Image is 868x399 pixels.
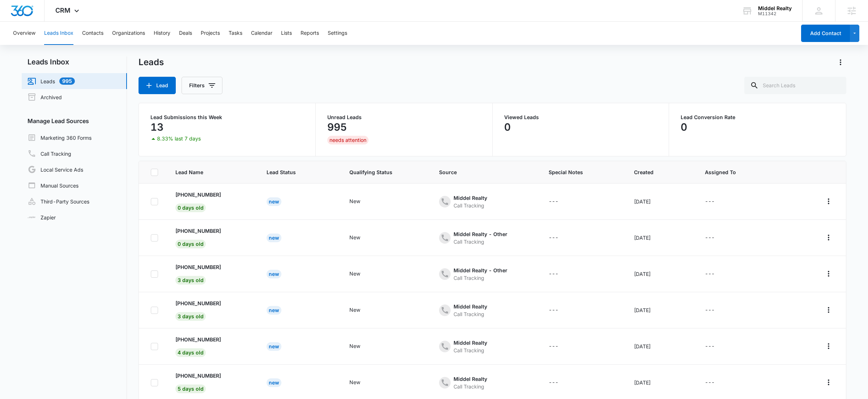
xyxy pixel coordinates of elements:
button: Actions [823,232,834,243]
div: New [349,270,360,277]
div: Domain: [DOMAIN_NAME] [19,19,80,25]
button: History [154,22,170,45]
div: New [267,234,281,242]
div: New [267,342,281,351]
div: - - Select to Edit Field [549,270,571,278]
div: [DATE] [634,234,688,241]
div: Call Tracking [454,383,487,390]
a: [PHONE_NUMBER]0 days old [175,227,249,247]
div: - - Select to Edit Field [439,375,500,390]
button: Add Contact [801,25,850,42]
p: Lead Submissions this Week [150,115,304,120]
div: - - Select to Edit Field [439,230,520,245]
div: needs attention [327,136,369,144]
a: [PHONE_NUMBER]4 days old [175,336,249,356]
div: - - Select to Edit Field [349,234,373,242]
button: Organizations [112,22,145,45]
a: New [267,307,281,313]
a: [PHONE_NUMBER]0 days old [175,191,249,211]
div: - - Select to Edit Field [349,306,373,315]
span: 0 days old [175,240,206,248]
button: Contacts [82,22,103,45]
p: [PHONE_NUMBER] [175,372,221,379]
button: Overview [13,22,35,45]
p: Lead Conversion Rate [681,115,834,120]
div: [DATE] [634,343,688,350]
div: Middel Realty - Other [454,230,507,238]
div: --- [705,342,715,351]
button: Calendar [251,22,272,45]
div: - - Select to Edit Field [439,194,500,209]
div: - - Select to Edit Field [349,342,373,351]
button: Lists [281,22,292,45]
span: Assigned To [705,168,736,176]
div: [DATE] [634,306,688,314]
div: [DATE] [634,270,688,278]
div: --- [549,306,558,315]
a: New [267,379,281,386]
div: New [349,342,360,350]
div: New [267,378,281,387]
div: --- [549,378,558,387]
div: - - Select to Edit Field [705,270,728,278]
a: New [267,235,281,241]
a: New [267,271,281,277]
p: 0 [504,121,511,133]
div: Middel Realty [454,303,487,310]
span: 4 days old [175,348,206,357]
div: - - Select to Edit Field [549,197,571,206]
div: --- [549,270,558,278]
button: Actions [835,56,846,68]
img: website_grey.svg [12,19,17,25]
p: [PHONE_NUMBER] [175,299,221,307]
div: Domain Overview [27,43,65,47]
p: [PHONE_NUMBER] [175,227,221,235]
span: Lead Name [175,168,249,176]
div: --- [705,197,715,206]
p: Unread Leads [327,115,481,120]
div: Middel Realty - Other [454,266,507,274]
div: Middel Realty [454,339,487,346]
img: logo_orange.svg [12,12,17,17]
span: 0 days old [175,203,206,212]
span: Special Notes [549,168,617,176]
div: --- [705,306,715,315]
button: Projects [201,22,220,45]
div: - - Select to Edit Field [549,342,571,351]
div: account id [758,11,792,16]
div: --- [705,270,715,278]
h1: Leads [139,57,164,68]
a: Marketing 360 Forms [27,133,92,142]
div: - - Select to Edit Field [705,234,728,242]
div: - - Select to Edit Field [439,339,500,354]
div: - - Select to Edit Field [549,306,571,315]
div: --- [549,342,558,351]
div: Call Tracking [454,202,487,209]
a: Archived [27,93,62,101]
img: tab_keywords_by_traffic_grey.svg [72,42,78,48]
div: - - Select to Edit Field [439,303,500,318]
div: New [267,270,281,278]
div: New [349,234,360,241]
h2: Leads Inbox [22,56,127,67]
p: [PHONE_NUMBER] [175,191,221,198]
p: 8.33% last 7 days [157,136,201,141]
div: Middel Realty [454,194,487,202]
span: 5 days old [175,385,206,393]
a: Local Service Ads [27,165,83,174]
input: Search Leads [744,77,846,94]
div: - - Select to Edit Field [349,197,373,206]
p: 0 [681,121,687,133]
div: New [349,197,360,205]
img: tab_domain_overview_orange.svg [20,42,25,48]
span: 3 days old [175,276,206,285]
a: [PHONE_NUMBER]3 days old [175,263,249,283]
h3: Manage Lead Sources [22,117,127,125]
span: Source [439,168,531,176]
div: - - Select to Edit Field [549,234,571,242]
a: Third-Party Sources [27,197,89,206]
a: Zapier [27,214,56,221]
div: Call Tracking [454,310,487,318]
button: Lead [139,77,176,94]
div: --- [549,197,558,206]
